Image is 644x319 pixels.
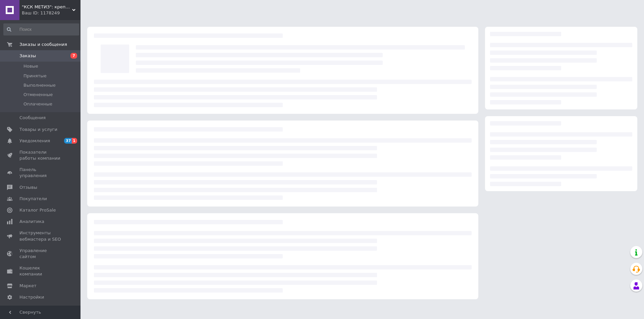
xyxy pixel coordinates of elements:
span: Покупатели [19,196,47,202]
span: Товары и услуги [19,127,57,133]
span: Панель управления [19,167,62,179]
span: Настройки [19,294,44,300]
span: Принятые [23,73,47,79]
span: Сообщения [19,115,46,121]
span: Управление сайтом [19,248,62,260]
span: Уведомления [19,138,50,144]
span: Заказы и сообщения [19,42,67,48]
span: Аналитика [19,219,44,225]
span: Кошелек компании [19,265,62,277]
span: Показатели работы компании [19,149,62,161]
span: Отмененные [23,92,53,98]
input: Поиск [3,23,79,35]
span: "КСК МЕТИЗ": крепеж, такелаж [22,4,72,10]
span: Маркет [19,283,37,289]
span: Каталог ProSale [19,207,56,213]
span: Новые [23,63,38,69]
span: Выполненные [23,82,56,88]
div: Ваш ID: 1178249 [22,10,80,16]
span: 7 [70,53,77,59]
span: 1 [72,138,77,144]
span: Заказы [19,53,36,59]
span: Инструменты вебмастера и SEO [19,230,62,242]
span: Отзывы [19,184,37,190]
span: Оплаченные [23,101,52,107]
span: 37 [64,138,72,144]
